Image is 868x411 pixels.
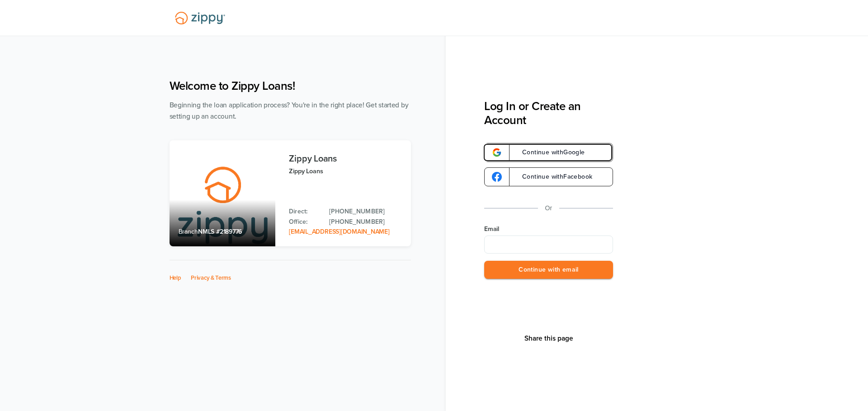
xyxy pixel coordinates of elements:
span: Continue with Facebook [513,174,592,180]
p: Or [545,203,552,214]
p: Zippy Loans [289,166,401,176]
a: google-logoContinue withGoogle [484,143,613,162]
a: Office Phone: 512-975-2947 [329,217,401,227]
a: Privacy & Terms [191,274,231,282]
p: Direct: [289,207,320,217]
a: Help [170,274,181,282]
button: Continue with email [484,261,613,279]
a: Direct Phone: 512-975-2947 [329,207,401,217]
span: Continue with Google [513,149,585,156]
h3: Log In or Create an Account [484,99,613,127]
button: Share This Page [522,334,576,343]
input: Email Address [484,236,613,254]
h1: Welcome to Zippy Loans! [170,79,411,93]
a: google-logoContinue withFacebook [484,167,613,186]
a: Email Address: zippyguide@zippymh.com [289,228,389,236]
img: google-logo [492,172,502,182]
p: Office: [289,217,320,227]
span: NMLS #2189776 [198,228,242,236]
span: Branch [179,228,198,236]
label: Email [484,225,613,234]
img: Lender Logo [170,8,231,28]
h3: Zippy Loans [289,154,401,164]
img: google-logo [492,148,502,157]
span: Beginning the loan application process? You're in the right place! Get started by setting up an a... [170,101,409,120]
